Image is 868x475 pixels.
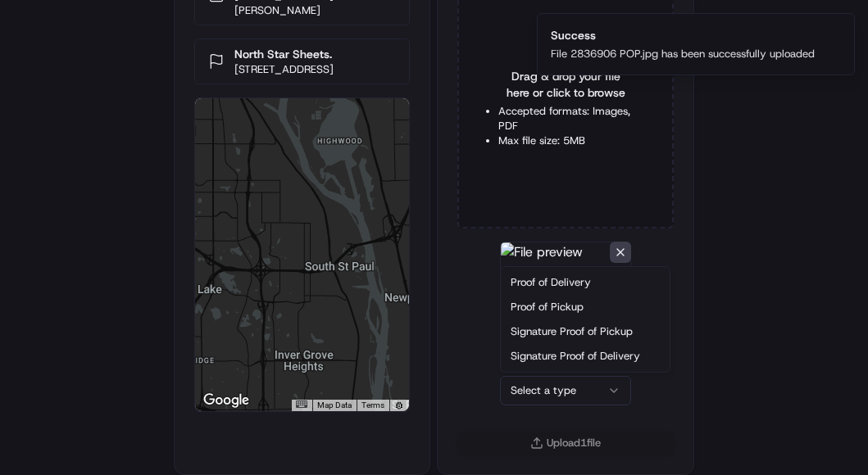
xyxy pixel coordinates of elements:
span: Signature Proof of Delivery [511,349,640,364]
span: Proof of Delivery [511,275,591,290]
div: File 2836906 POP.jpg has been successfully uploaded [551,47,815,61]
span: Proof of Pickup [511,300,584,314]
div: Success [551,27,815,43]
span: Signature Proof of Pickup [511,324,633,339]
